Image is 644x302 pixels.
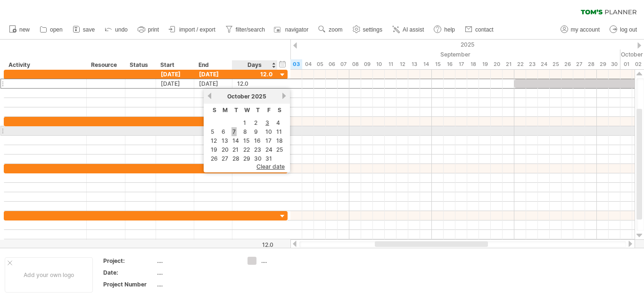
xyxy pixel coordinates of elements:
a: 13 [221,136,229,145]
a: 5 [210,127,215,136]
div: Friday, 12 September 2025 [396,59,408,69]
a: 10 [264,127,273,136]
span: AI assist [403,26,424,33]
span: filter/search [236,26,265,33]
span: Thursday [256,106,260,114]
a: 21 [231,145,239,154]
div: Wednesday, 17 September 2025 [455,59,467,69]
div: [DATE] [194,70,232,79]
a: 3 [264,118,270,127]
a: AI assist [390,24,427,36]
span: contact [475,26,494,33]
span: Saturday [278,106,281,114]
a: 2 [253,118,258,127]
a: import / export [166,24,218,36]
a: 1 [242,118,247,127]
div: Tuesday, 30 September 2025 [609,59,620,69]
div: Thursday, 2 October 2025 [632,59,644,69]
a: 15 [242,136,250,145]
span: help [444,26,455,33]
a: 11 [275,127,283,136]
div: Date: [103,269,155,277]
div: Wednesday, 24 September 2025 [538,59,550,69]
span: print [148,26,159,33]
div: Wednesday, 10 September 2025 [373,59,385,69]
a: 19 [210,145,218,154]
span: import / export [179,26,215,33]
div: Sunday, 21 September 2025 [503,59,514,69]
a: 23 [253,145,262,154]
div: Resource [91,60,120,70]
span: Monday [223,106,228,114]
span: Friday [267,106,271,114]
div: Thursday, 11 September 2025 [385,59,396,69]
div: Tuesday, 23 September 2025 [526,59,538,69]
a: 24 [264,145,273,154]
div: Add your own logo [5,257,93,293]
div: .... [157,257,236,265]
a: 29 [242,154,251,163]
a: filter/search [223,24,268,36]
a: zoom [316,24,345,36]
span: October [227,93,250,100]
div: Saturday, 27 September 2025 [573,59,585,69]
div: End [198,60,227,70]
a: 8 [242,127,248,136]
div: [DATE] [156,70,194,79]
a: navigator [272,24,311,36]
div: Friday, 26 September 2025 [561,59,573,69]
a: 7 [231,127,237,136]
div: Wednesday, 3 September 2025 [290,59,302,69]
div: Saturday, 6 September 2025 [326,59,338,69]
span: Wednesday [244,106,250,114]
a: 18 [275,136,284,145]
div: Saturday, 20 September 2025 [491,59,503,69]
div: 12.0 [237,79,272,88]
a: log out [607,24,640,36]
div: .... [157,269,236,277]
span: save [83,26,95,33]
div: [DATE] [156,79,194,88]
div: Activity [8,60,81,70]
a: print [135,24,162,36]
div: [DATE] [194,79,232,88]
a: new [7,24,33,36]
a: settings [350,24,385,36]
div: Thursday, 25 September 2025 [550,59,561,69]
a: 4 [275,118,281,127]
a: contact [462,24,496,36]
a: 26 [210,154,219,163]
div: Sunday, 14 September 2025 [420,59,432,69]
a: save [70,24,98,36]
span: settings [363,26,382,33]
span: Sunday [213,106,216,114]
div: Monday, 22 September 2025 [514,59,526,69]
a: 30 [253,154,263,163]
span: my account [571,26,600,33]
a: 17 [264,136,272,145]
div: .... [261,257,313,265]
span: open [50,26,63,33]
div: Sunday, 7 September 2025 [338,59,349,69]
div: Project: [103,257,155,265]
span: new [19,26,30,33]
a: 14 [231,136,240,145]
a: next [281,92,288,99]
div: Monday, 15 September 2025 [432,59,444,69]
span: 2025 [251,93,266,100]
a: undo [102,24,131,36]
div: September 2025 [267,49,620,59]
a: 22 [242,145,251,154]
div: Saturday, 13 September 2025 [408,59,420,69]
div: Sunday, 28 September 2025 [585,59,597,69]
div: Friday, 19 September 2025 [479,59,491,69]
div: Thursday, 18 September 2025 [467,59,479,69]
span: undo [115,26,128,33]
div: Tuesday, 9 September 2025 [361,59,373,69]
a: 27 [221,154,229,163]
div: Wednesday, 1 October 2025 [620,59,632,69]
span: Tuesday [234,106,238,114]
span: navigator [285,26,308,33]
div: Project Number [103,280,155,288]
a: 20 [221,145,230,154]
